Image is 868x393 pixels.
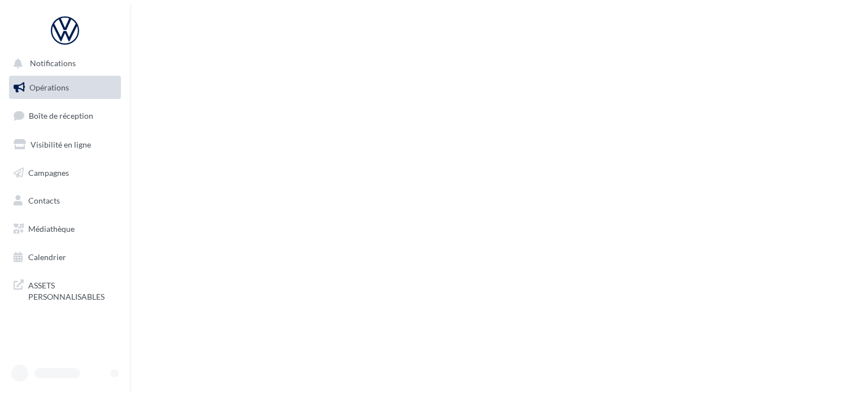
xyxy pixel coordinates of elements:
[7,273,123,306] a: ASSETS PERSONNALISABLES
[7,76,123,100] a: Opérations
[30,59,76,68] span: Notifications
[7,133,123,157] a: Visibilité en ligne
[29,111,93,120] span: Boîte de réception
[7,245,123,269] a: Calendrier
[28,196,60,205] span: Contacts
[28,224,75,234] span: Médiathèque
[31,140,91,149] span: Visibilité en ligne
[7,217,123,241] a: Médiathèque
[7,161,123,185] a: Campagnes
[28,167,69,177] span: Campagnes
[7,103,123,128] a: Boîte de réception
[7,189,123,213] a: Contacts
[29,83,69,92] span: Opérations
[28,278,116,302] span: ASSETS PERSONNALISABLES
[28,252,66,262] span: Calendrier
